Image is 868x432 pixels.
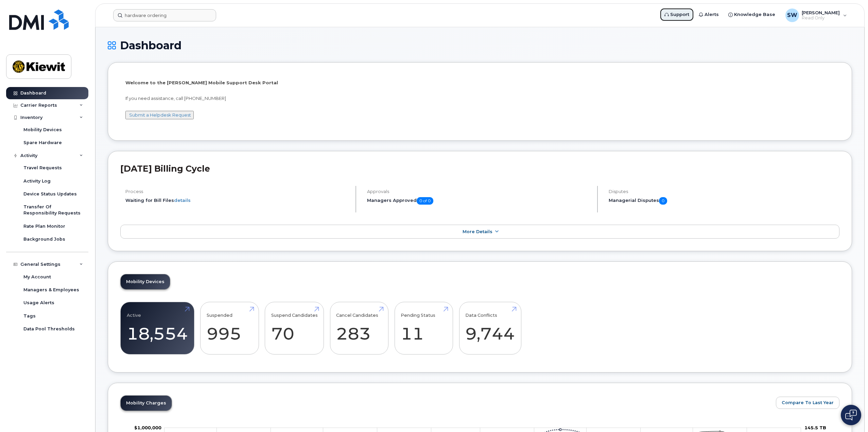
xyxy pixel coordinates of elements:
[609,197,839,205] h5: Managerial Disputes
[125,197,350,204] li: Waiting for Bill Files
[417,197,433,205] span: 0 of 0
[127,306,188,351] a: Active 18,554
[207,306,253,351] a: Suspended 995
[609,189,839,194] h4: Disputes
[463,229,492,234] span: More Details
[336,306,382,351] a: Cancel Candidates 283
[134,425,161,430] g: $0
[134,425,161,430] tspan: $1,000,000
[465,306,515,351] a: Data Conflicts 9,744
[804,425,826,430] tspan: 145.5 TB
[125,111,194,119] button: Submit a Helpdesk Request
[125,80,834,86] p: Welcome to the [PERSON_NAME] Mobile Support Desk Portal
[782,399,834,406] span: Compare To Last Year
[174,197,191,203] a: details
[401,306,447,351] a: Pending Status 11
[129,112,191,118] a: Submit a Helpdesk Request
[367,189,591,194] h4: Approvals
[125,189,350,194] h4: Process
[125,95,834,102] p: If you need assistance, call [PHONE_NUMBER]
[776,397,839,409] button: Compare To Last Year
[271,306,318,351] a: Suspend Candidates 70
[121,396,172,411] a: Mobility Charges
[659,197,667,205] span: 0
[108,39,852,51] h1: Dashboard
[845,410,857,420] img: Open chat
[367,197,591,205] h5: Managers Approved
[120,163,839,174] h2: [DATE] Billing Cycle
[121,274,170,289] a: Mobility Devices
